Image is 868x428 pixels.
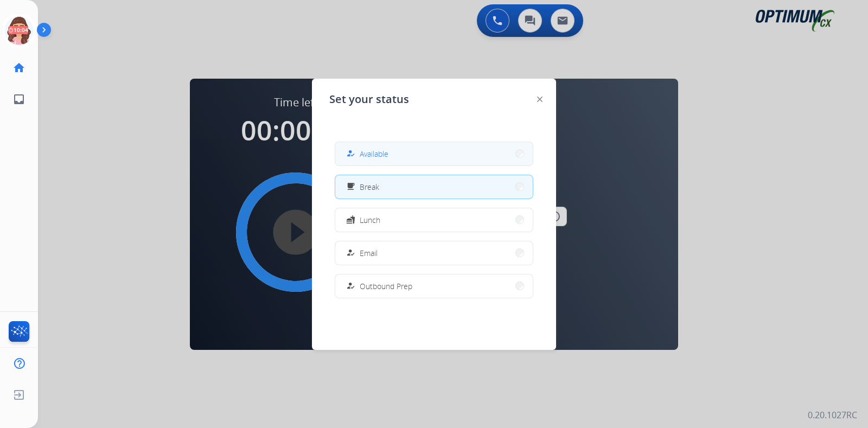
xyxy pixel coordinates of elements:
span: Outbound Prep [360,280,412,292]
button: Outbound Prep [335,274,533,298]
span: Available [360,148,388,159]
mat-icon: how_to_reg [346,149,355,158]
button: Break [335,175,533,199]
img: close-button [537,97,542,102]
p: 0.20.1027RC [808,408,857,421]
span: Email [360,247,378,259]
button: Lunch [335,208,533,232]
mat-icon: how_to_reg [346,282,355,291]
span: Break [360,181,379,193]
span: Set your status [329,92,409,107]
mat-icon: home [12,61,25,74]
button: Available [335,142,533,165]
mat-icon: fastfood [346,215,355,225]
mat-icon: free_breakfast [346,182,355,191]
mat-icon: how_to_reg [346,248,355,258]
mat-icon: inbox [12,93,25,106]
span: Lunch [360,214,380,226]
button: Email [335,241,533,265]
